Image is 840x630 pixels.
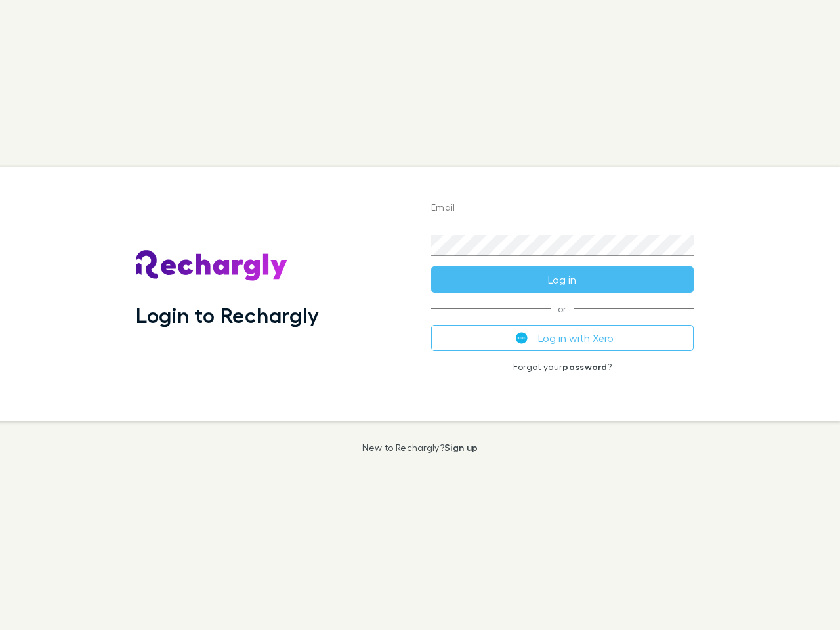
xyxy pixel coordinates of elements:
a: Sign up [444,442,478,453]
button: Log in with Xero [431,325,694,351]
a: password [562,361,607,372]
span: or [431,308,694,309]
p: Forgot your ? [431,362,694,372]
button: Log in [431,266,694,293]
img: Rechargly's Logo [136,250,288,282]
h1: Login to Rechargly [136,303,319,327]
img: Xero's logo [516,332,528,344]
p: New to Rechargly? [362,442,478,453]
